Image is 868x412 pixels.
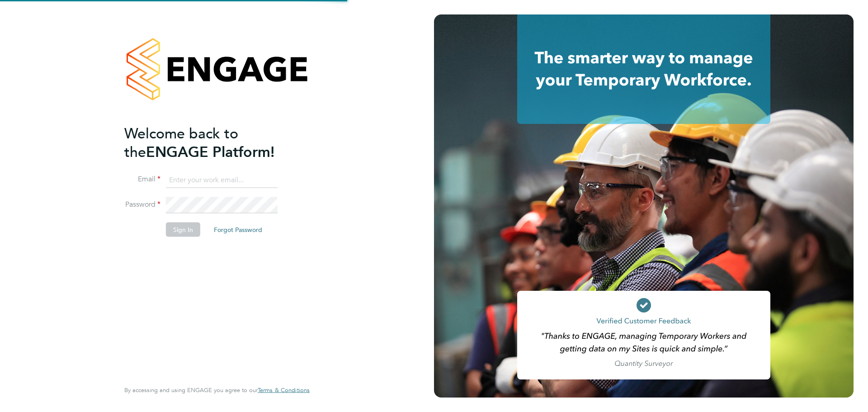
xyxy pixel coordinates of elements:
a: Terms & Conditions [258,387,310,394]
span: Welcome back to the [124,124,238,161]
input: Enter your work email... [166,172,278,188]
span: Terms & Conditions [258,386,310,394]
label: Password [124,200,160,209]
span: By accessing and using ENGAGE you agree to our [124,386,310,394]
button: Sign In [166,223,200,237]
button: Forgot Password [207,223,269,237]
h2: ENGAGE Platform! [124,124,301,161]
label: Email [124,175,160,184]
